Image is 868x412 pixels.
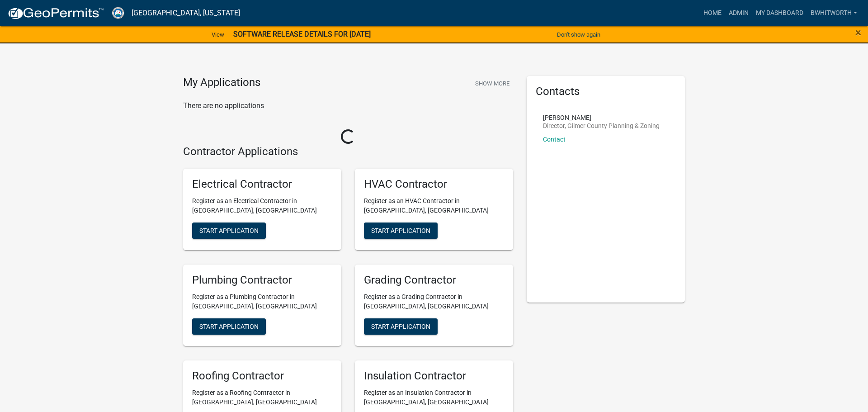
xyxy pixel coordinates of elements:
[807,5,861,22] a: BWhitworth
[543,123,660,129] p: Director, Gilmer County Planning & Zoning
[371,322,430,330] span: Start Application
[192,196,332,215] p: Register as an Electrical Contractor in [GEOGRAPHIC_DATA], [GEOGRAPHIC_DATA]
[199,227,259,234] span: Start Application
[183,145,513,158] h4: Contractor Applications
[472,76,513,91] button: Show More
[371,227,430,234] span: Start Application
[364,369,504,383] h5: Insulation Contractor
[192,369,332,383] h5: Roofing Contractor
[536,85,676,98] h5: Contacts
[183,100,513,111] p: There are no applications
[192,318,266,335] button: Start Application
[700,5,725,22] a: Home
[543,136,566,143] a: Contact
[364,223,438,239] button: Start Application
[364,196,504,215] p: Register as an HVAC Contractor in [GEOGRAPHIC_DATA], [GEOGRAPHIC_DATA]
[208,27,228,42] a: View
[183,76,260,90] h4: My Applications
[192,292,332,311] p: Register as a Plumbing Contractor in [GEOGRAPHIC_DATA], [GEOGRAPHIC_DATA]
[553,27,604,42] button: Don't show again
[752,5,807,22] a: My Dashboard
[855,27,861,38] button: Close
[192,388,332,407] p: Register as a Roofing Contractor in [GEOGRAPHIC_DATA], [GEOGRAPHIC_DATA]
[725,5,752,22] a: Admin
[543,114,660,121] p: [PERSON_NAME]
[364,292,504,311] p: Register as a Grading Contractor in [GEOGRAPHIC_DATA], [GEOGRAPHIC_DATA]
[111,7,124,19] img: Gilmer County, Georgia
[192,223,266,239] button: Start Application
[364,178,504,191] h5: HVAC Contractor
[233,30,371,38] strong: SOFTWARE RELEASE DETAILS FOR [DATE]
[192,178,332,191] h5: Electrical Contractor
[855,26,861,39] span: ×
[132,5,240,21] a: [GEOGRAPHIC_DATA], [US_STATE]
[364,318,438,335] button: Start Application
[199,322,259,330] span: Start Application
[192,274,332,287] h5: Plumbing Contractor
[364,274,504,287] h5: Grading Contractor
[364,388,504,407] p: Register as an Insulation Contractor in [GEOGRAPHIC_DATA], [GEOGRAPHIC_DATA]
